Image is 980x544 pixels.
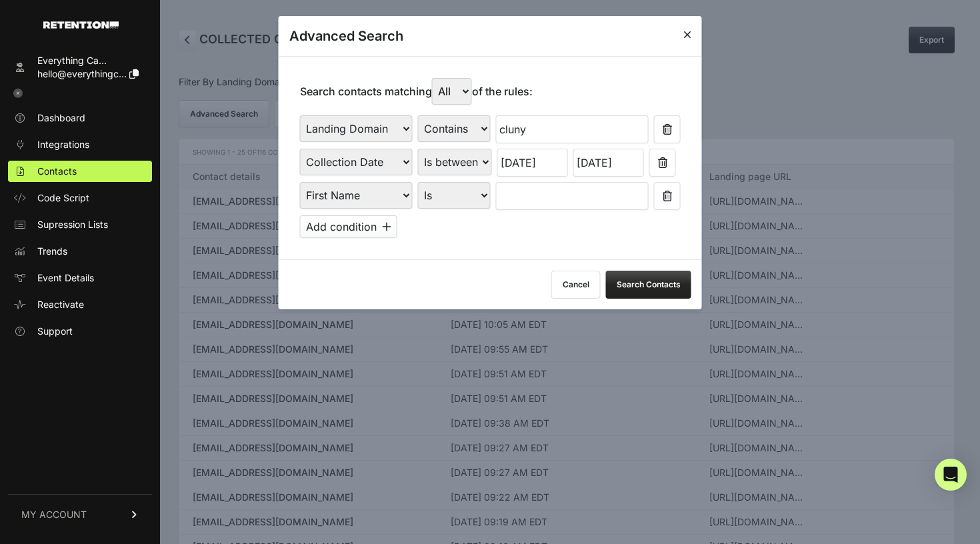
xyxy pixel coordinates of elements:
span: Trends [37,245,67,258]
button: Add condition [300,215,397,238]
button: Cancel [551,271,601,299]
a: MY ACCOUNT [8,494,152,535]
a: Trends [8,241,152,262]
span: Contacts [37,165,77,178]
span: Reactivate [37,298,84,311]
span: Code Script [37,191,89,205]
a: Everything Ca... hello@everythingc... [8,50,152,85]
span: Supression Lists [37,218,108,231]
a: Contacts [8,161,152,182]
a: Reactivate [8,294,152,315]
span: hello@everythingc... [37,68,127,79]
a: Dashboard [8,107,152,129]
p: Search contacts matching of the rules: [300,78,533,105]
span: Support [37,325,73,338]
img: Retention.com [43,21,119,29]
h3: Advanced Search [289,27,403,45]
span: Integrations [37,138,89,151]
a: Integrations [8,134,152,155]
a: Code Script [8,187,152,209]
div: Open Intercom Messenger [935,459,967,491]
span: MY ACCOUNT [21,508,87,521]
div: Everything Ca... [37,54,139,67]
a: Event Details [8,267,152,289]
span: Dashboard [37,111,85,125]
a: Supression Lists [8,214,152,235]
button: Search Contacts [606,271,691,299]
a: Support [8,321,152,342]
span: Event Details [37,271,94,285]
